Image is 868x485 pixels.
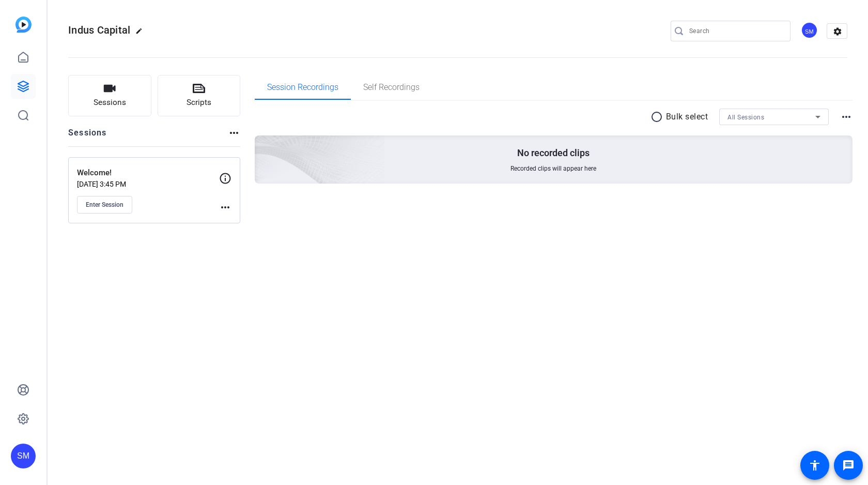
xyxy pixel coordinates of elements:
[842,459,855,472] mat-icon: message
[135,27,148,40] mat-icon: edit
[158,75,241,116] button: Scripts
[510,164,596,173] span: Recorded clips will appear here
[68,24,130,36] span: Indus Capital
[840,111,853,123] mat-icon: more_horiz
[139,33,385,257] img: embarkstudio-empty-session.png
[650,111,666,123] mat-icon: radio_button_unchecked
[68,127,107,146] h2: Sessions
[228,127,240,139] mat-icon: more_horiz
[517,147,590,159] p: No recorded clips
[801,22,818,39] div: SM
[187,97,211,109] span: Scripts
[827,24,848,39] mat-icon: settings
[86,201,123,209] span: Enter Session
[68,75,151,116] button: Sessions
[11,444,36,468] div: SM
[363,83,420,92] span: Self Recordings
[727,114,764,121] span: All Sessions
[801,22,819,40] ngx-avatar: Stefan Maucher
[94,97,126,109] span: Sessions
[666,111,708,123] p: Bulk select
[809,459,821,472] mat-icon: accessibility
[689,25,782,37] input: Search
[77,180,219,188] p: [DATE] 3:45 PM
[77,196,132,214] button: Enter Session
[219,201,231,214] mat-icon: more_horiz
[267,83,338,92] span: Session Recordings
[77,167,219,179] p: Welcome!
[16,17,32,33] img: blue-gradient.svg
